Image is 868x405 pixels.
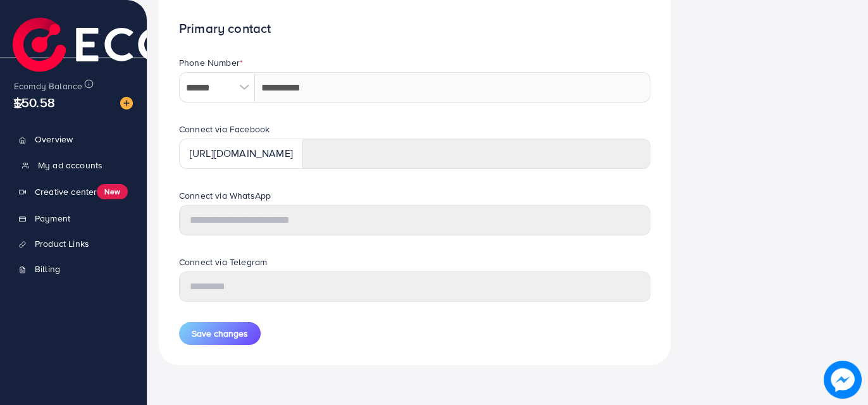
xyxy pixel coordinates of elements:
a: Product Links [9,231,137,256]
span: Billing [35,263,60,275]
label: Connect via Facebook [179,123,270,135]
img: logo [13,18,290,82]
span: Payment [35,212,70,225]
label: Connect via WhatsApp [179,189,271,202]
a: My ad accounts [9,153,137,178]
img: menu [13,97,25,110]
a: Payment [9,206,137,231]
img: image [120,97,133,109]
span: Product Links [35,237,89,250]
a: Billing [9,256,137,282]
span: Creative center [35,185,97,198]
span: My ad accounts [38,159,102,171]
img: image [824,361,862,399]
span: Save changes [192,327,248,340]
a: Overview [9,127,137,152]
span: New [97,184,127,199]
span: Overview [35,133,73,146]
h1: Primary contact [179,21,650,37]
button: Save changes [179,322,261,345]
div: [URL][DOMAIN_NAME] [179,139,303,169]
label: Connect via Telegram [179,256,267,268]
a: Creative centerNew [9,178,137,206]
label: Phone Number [179,56,243,69]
